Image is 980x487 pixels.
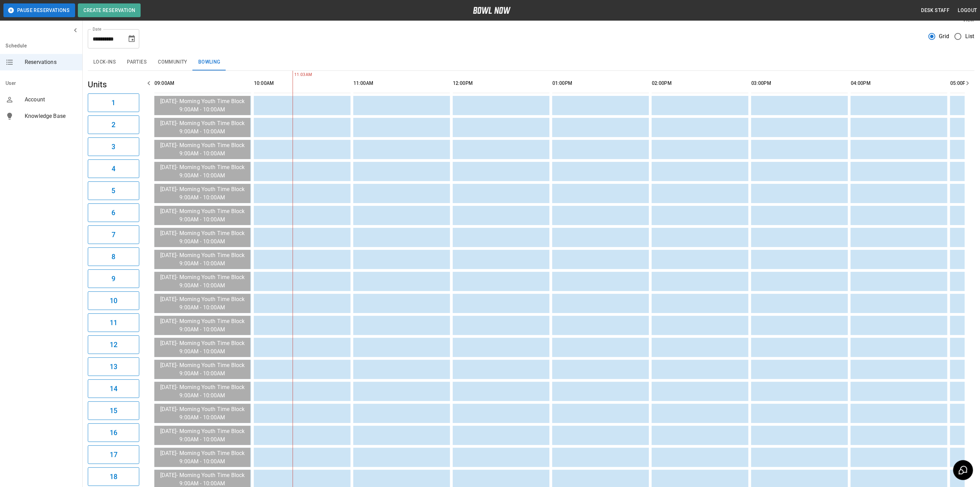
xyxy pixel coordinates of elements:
span: Account [25,96,77,104]
span: Knowledge Base [25,112,77,120]
button: 3 [88,137,139,156]
button: 5 [88,181,139,200]
button: Logout [955,4,980,17]
h6: 12 [110,339,117,350]
h6: 3 [111,141,115,152]
button: 11 [88,313,139,332]
button: 4 [88,159,139,178]
button: Bowling [193,54,226,70]
h6: 14 [110,383,117,394]
span: 11:03AM [293,71,294,78]
button: Parties [121,54,152,70]
button: 17 [88,445,139,464]
button: 18 [88,467,139,486]
button: 15 [88,401,139,420]
span: Grid [939,32,949,41]
button: 12 [88,335,139,354]
button: 8 [88,247,139,266]
h6: 13 [110,361,117,372]
button: Pause Reservations [3,3,75,17]
h6: 10 [110,295,117,306]
button: Create Reservation [78,3,141,17]
th: 11:00AM [353,74,450,93]
h6: 4 [111,163,115,174]
h6: 17 [110,449,117,460]
h6: 9 [111,273,115,284]
th: 09:00AM [154,74,251,93]
button: 2 [88,115,139,134]
h5: Units [88,79,139,90]
span: List [965,32,975,41]
h6: 2 [111,119,115,130]
button: 6 [88,203,139,222]
h6: 5 [111,185,115,196]
th: 12:00PM [453,74,550,93]
button: 13 [88,357,139,376]
h6: 15 [110,405,117,416]
th: 10:00AM [254,74,351,93]
button: Desk Staff [919,4,953,17]
h6: 6 [111,207,115,218]
button: Lock-ins [88,54,121,70]
button: 1 [88,93,139,112]
h6: 11 [110,317,117,328]
h6: 7 [111,229,115,240]
button: Community [152,54,193,70]
button: Choose date, selected date is Oct 4, 2025 [125,32,139,46]
button: 14 [88,379,139,398]
div: inventory tabs [88,54,975,70]
button: 16 [88,423,139,442]
img: logo [473,7,511,14]
span: Reservations [25,58,77,66]
h6: 1 [111,97,115,108]
button: 7 [88,225,139,244]
button: 9 [88,269,139,288]
h6: 16 [110,427,117,438]
h6: 18 [110,471,117,482]
h6: 8 [111,251,115,262]
button: 10 [88,291,139,310]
